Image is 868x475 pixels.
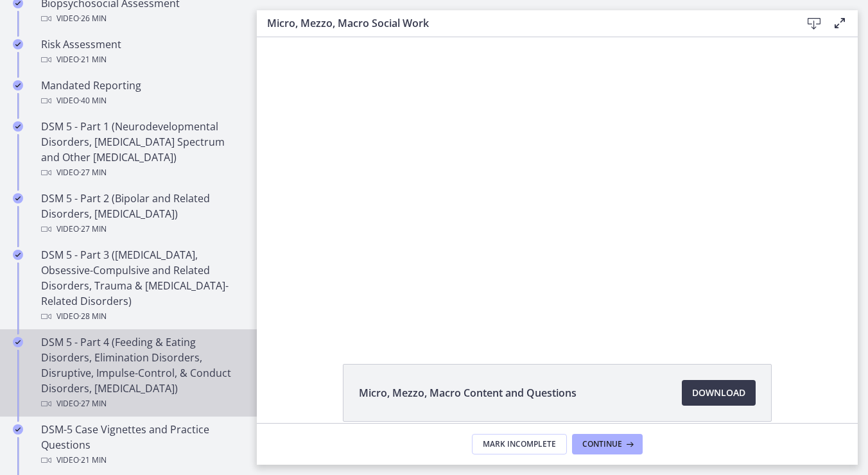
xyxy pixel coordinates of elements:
[79,52,107,67] span: · 21 min
[79,453,107,468] span: · 21 min
[13,250,23,260] i: Completed
[41,422,241,468] div: DSM-5 Case Vignettes and Practice Questions
[41,93,241,108] div: Video
[41,119,241,180] div: DSM 5 - Part 1 (Neurodevelopmental Disorders, [MEDICAL_DATA] Spectrum and Other [MEDICAL_DATA])
[79,11,107,26] span: · 26 min
[79,309,107,324] span: · 28 min
[41,78,241,108] div: Mandated Reporting
[13,424,23,435] i: Completed
[79,93,107,108] span: · 40 min
[79,165,107,180] span: · 27 min
[41,334,241,411] div: DSM 5 - Part 4 (Feeding & Eating Disorders, Elimination Disorders, Disruptive, Impulse-Control, &...
[572,434,643,454] button: Continue
[41,309,241,324] div: Video
[79,221,107,237] span: · 27 min
[41,453,241,468] div: Video
[257,37,858,334] iframe: Video Lesson
[682,380,756,406] a: Download
[13,80,23,91] i: Completed
[79,396,107,411] span: · 27 min
[41,191,241,237] div: DSM 5 - Part 2 (Bipolar and Related Disorders, [MEDICAL_DATA])
[41,52,241,67] div: Video
[41,247,241,324] div: DSM 5 - Part 3 ([MEDICAL_DATA], Obsessive-Compulsive and Related Disorders, Trauma & [MEDICAL_DAT...
[483,439,556,449] span: Mark Incomplete
[41,165,241,180] div: Video
[13,337,23,347] i: Completed
[267,15,781,31] h3: Micro, Mezzo, Macro Social Work
[472,434,567,454] button: Mark Incomplete
[359,385,577,401] span: Micro, Mezzo, Macro Content and Questions
[41,11,241,26] div: Video
[13,39,23,49] i: Completed
[13,193,23,203] i: Completed
[582,439,622,449] span: Continue
[41,221,241,237] div: Video
[41,396,241,411] div: Video
[13,121,23,132] i: Completed
[692,385,745,401] span: Download
[41,37,241,67] div: Risk Assessment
